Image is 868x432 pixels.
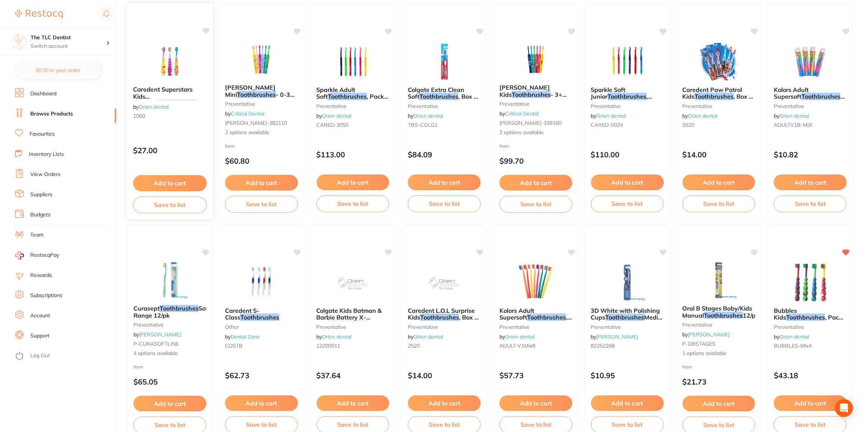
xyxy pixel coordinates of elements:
[408,112,443,119] span: by
[317,195,390,212] button: Save to list
[133,396,206,411] button: Add to cart
[511,41,560,78] img: TePe Kids Toothbrushes - 3+ years (25 per box)
[779,112,809,119] a: Orien dental
[225,84,276,98] span: [PERSON_NAME] Mini
[31,34,106,41] h4: The TLC Dentist
[133,197,207,213] button: Save to list
[683,331,730,338] span: by
[317,333,352,340] span: by
[499,342,535,349] span: ADULT-V1Mix8
[225,324,298,330] small: other
[30,332,49,340] a: Support
[597,112,626,119] a: Orien dental
[527,314,566,321] em: Toothbrushes
[591,112,626,119] span: by
[225,395,298,411] button: Add to cart
[743,312,759,319] span: 12/pk
[683,93,755,107] span: , Box of 6
[408,86,481,100] b: Colgate Extra Clean Soft Toothbrushes, Box of 72
[683,377,755,386] p: $21.73
[225,120,287,126] span: [PERSON_NAME]-382110
[231,333,260,340] a: Dental Zone
[225,175,298,191] button: Add to cart
[30,312,50,320] a: Account
[591,342,615,349] span: 82252268
[801,93,840,100] em: Toothbrushes
[499,129,572,136] span: 2 options available
[499,91,567,105] span: - 3+ years (25 per box)
[317,324,390,330] small: preventative
[606,314,644,321] em: Toothbrushes
[774,307,797,321] span: Bubbles Kids
[133,350,206,357] span: 4 options available
[683,103,755,109] small: preventative
[328,321,367,328] em: Toothbrushes
[408,150,481,159] p: $84.09
[15,350,114,362] button: Log Out
[408,324,481,330] small: preventative
[774,112,809,119] span: by
[499,120,561,126] span: [PERSON_NAME]-339160
[408,307,475,321] span: Caredent L.O.L Surprise Kids
[774,150,847,159] p: $10.82
[158,99,197,107] em: Toothbrushes
[774,93,858,107] span: Blister Packaging, Box of 12
[420,314,459,321] em: Toothbrushes
[408,93,479,107] span: , Box of 72
[133,112,145,119] span: 1060
[30,211,50,219] a: Budgets
[317,307,390,321] b: Colgate Kids Batman & Barbie Battery X-Soft Toothbrushes, Pack of 6
[591,195,664,212] button: Save to list
[31,43,106,50] p: Switch account
[322,333,352,340] a: Orien dental
[695,93,734,100] em: Toothbrushes
[225,157,298,165] p: $60.80
[15,61,101,79] button: $0.00 in your order
[30,352,50,360] a: Log Out
[835,399,853,417] div: Open Intercom Messenger
[420,43,469,80] img: Colgate Extra Clean Soft Toothbrushes, Box of 72
[774,342,812,349] span: BUBBLES-Mix4
[683,86,755,100] b: Caredent Paw Patrol Kids Toothbrushes, Box of 6
[683,350,755,357] span: 1 options available
[688,112,718,119] a: Orien dental
[408,195,481,212] button: Save to list
[683,150,755,159] p: $14.00
[704,312,743,319] em: Toothbrushes
[30,272,52,279] a: Rewards
[133,86,207,100] b: Caredent Superstars Kids Flashing Toothbrushes, Pack of 6
[145,42,194,80] img: Caredent Superstars Kids Flashing Toothbrushes, Pack of 6
[240,314,279,321] em: Toothbrushes
[30,171,61,178] a: View Orders
[591,314,667,328] span: Medium 6/pk
[225,143,235,149] span: from
[499,157,572,165] p: $99.70
[499,143,509,149] span: from
[591,307,660,321] span: 3D White with Polishing Cups
[597,333,638,340] a: [PERSON_NAME]
[688,331,730,338] a: [PERSON_NAME]
[683,195,755,212] button: Save to list
[774,103,847,109] small: preventative
[774,121,812,128] span: ADULTV1B-MIX
[408,103,481,109] small: preventative
[603,264,652,301] img: 3D White with Polishing Cups Toothbrushes Medium 6/pk
[511,264,560,301] img: Kolors Adult Supersoft Toothbrushes, Pack 72
[683,322,755,328] small: preventative
[317,371,390,380] p: $37.64
[591,395,664,411] button: Add to cart
[15,251,59,260] a: RestocqPay
[786,43,835,80] img: Kolors Adult Supersoft Toothbrushes Blister Packaging, Box of 12
[30,110,73,118] a: Browse Products
[683,364,692,370] span: from
[145,262,194,299] img: Curasept Toothbrushes SoftLine Range 12/pk
[608,93,647,100] em: Toothbrushes
[591,121,623,128] span: CARED-0024
[499,196,572,212] button: Save to list
[683,305,752,319] span: Oral B Stages Baby/Kids Manual
[779,333,809,340] a: Orien dental
[408,333,443,340] span: by
[30,130,55,138] a: Favourites
[408,371,481,380] p: $14.00
[408,307,481,321] b: Caredent L.O.L Surprise Kids Toothbrushes, Box of 6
